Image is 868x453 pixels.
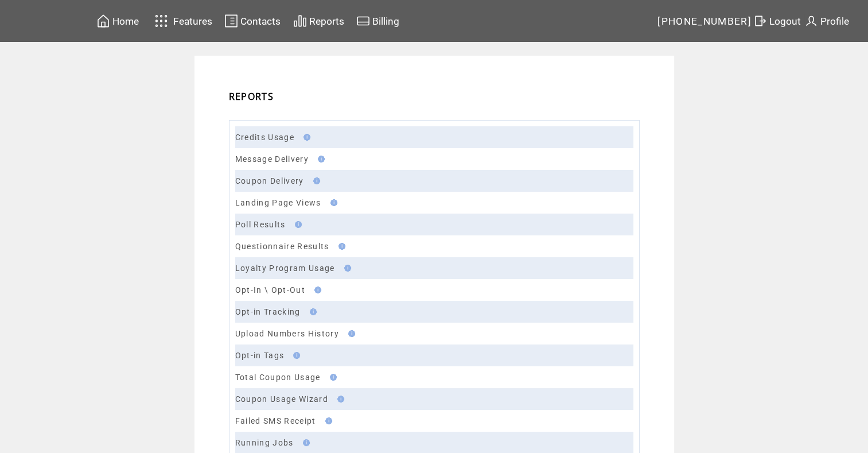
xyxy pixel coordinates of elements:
[657,16,752,27] span: [PHONE_NUMBER]
[229,90,274,103] span: REPORTS
[235,307,301,316] a: Opt-in Tracking
[803,12,851,30] a: Profile
[235,373,321,382] a: Total Coupon Usage
[235,176,304,185] a: Coupon Delivery
[235,351,285,360] a: Opt-in Tags
[345,330,355,337] img: help.gif
[769,16,801,27] span: Logout
[235,220,286,229] a: Poll Results
[300,134,310,141] img: help.gif
[306,308,317,315] img: help.gif
[335,243,345,250] img: help.gif
[293,14,307,28] img: chart.svg
[95,12,141,30] a: Home
[240,16,281,27] span: Contacts
[235,285,305,295] a: Opt-In \ Opt-Out
[820,16,849,27] span: Profile
[224,14,238,28] img: contacts.svg
[327,199,337,206] img: help.gif
[322,417,332,424] img: help.gif
[235,242,329,251] a: Questionnaire Results
[235,394,328,404] a: Coupon Usage Wizard
[804,14,818,28] img: profile.svg
[290,352,300,359] img: help.gif
[291,12,346,30] a: Reports
[150,10,215,32] a: Features
[235,198,321,207] a: Landing Page Views
[326,374,337,381] img: help.gif
[334,396,344,402] img: help.gif
[311,286,321,293] img: help.gif
[235,438,294,447] a: Running Jobs
[753,14,767,28] img: exit.svg
[173,16,212,27] span: Features
[752,12,803,30] a: Logout
[112,16,139,27] span: Home
[235,133,294,142] a: Credits Usage
[310,177,320,184] img: help.gif
[299,439,310,446] img: help.gif
[291,221,302,228] img: help.gif
[356,14,370,28] img: creidtcard.svg
[96,14,110,28] img: home.svg
[235,264,335,273] a: Loyalty Program Usage
[235,329,339,338] a: Upload Numbers History
[341,265,351,272] img: help.gif
[309,16,344,27] span: Reports
[235,416,316,425] a: Failed SMS Receipt
[355,12,401,30] a: Billing
[372,16,399,27] span: Billing
[223,12,282,30] a: Contacts
[314,156,325,162] img: help.gif
[151,11,172,30] img: features.svg
[235,154,309,164] a: Message Delivery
